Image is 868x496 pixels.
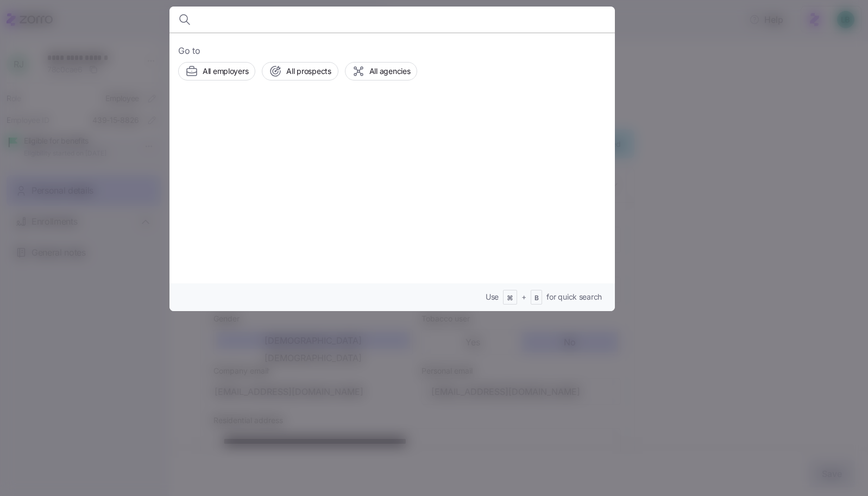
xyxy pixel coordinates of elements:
button: All prospects [262,62,338,80]
span: Go to [178,44,606,58]
span: + [521,292,526,302]
span: for quick search [546,292,602,302]
span: All employers [203,66,248,77]
span: All prospects [286,66,331,77]
span: Use [486,292,499,302]
span: ⌘ [507,294,513,303]
button: All agencies [345,62,418,80]
span: All agencies [369,66,411,77]
button: All employers [178,62,255,80]
span: B [534,294,539,303]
